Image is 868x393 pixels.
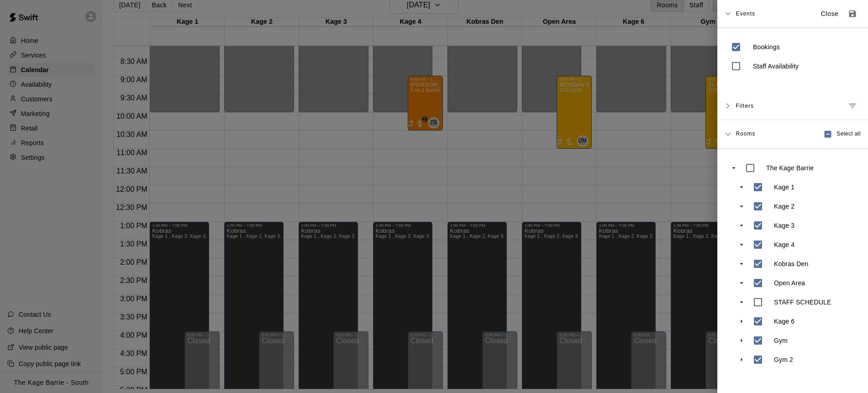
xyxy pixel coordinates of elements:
span: Filters [736,98,754,114]
span: Events [736,5,755,22]
p: The Kage Barrie [766,163,814,173]
p: Kage 2 [774,202,794,211]
p: Kobras Den [774,259,808,268]
span: Rooms [736,130,755,137]
p: Bookings [753,42,780,52]
p: Kage 3 [774,221,794,230]
p: STAFF SCHEDULE [774,298,831,307]
button: Save as default view [844,5,861,22]
span: Select all [836,130,861,139]
p: Staff Availability [753,62,799,71]
p: Kage 1 [774,183,794,192]
p: Close [821,9,839,19]
div: FiltersManage filters [717,92,868,120]
button: Close sidebar [815,6,844,21]
p: Open Area [774,278,805,288]
p: Kage 6 [774,317,794,326]
p: Gym [774,336,788,345]
button: Manage filters [844,98,861,114]
ul: swift facility view [726,158,859,369]
p: Kage 4 [774,240,794,249]
div: RoomsSelect all [717,120,868,149]
p: Gym 2 [774,355,793,364]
